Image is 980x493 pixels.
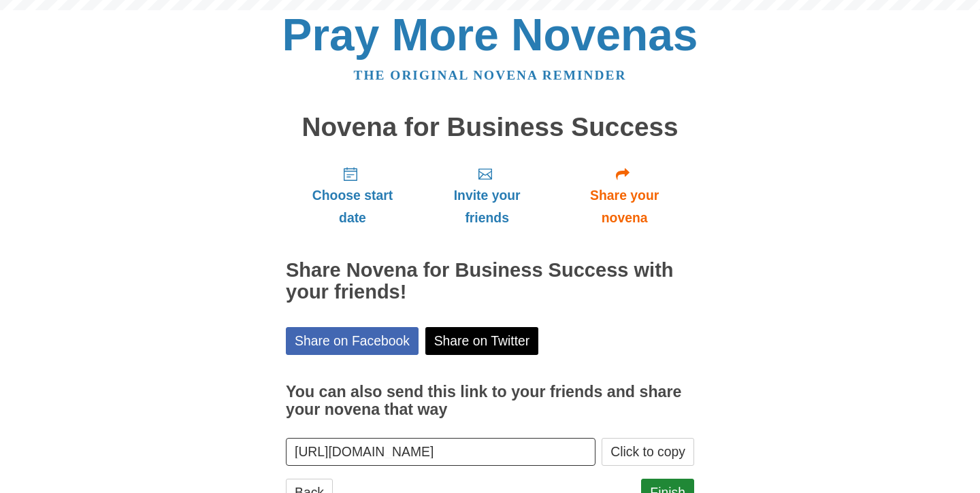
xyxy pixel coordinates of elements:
[286,113,694,142] h1: Novena for Business Success
[282,10,698,60] a: Pray More Novenas
[555,155,694,236] a: Share your novena
[286,260,694,303] h2: Share Novena for Business Success with your friends!
[286,327,419,355] a: Share on Facebook
[602,438,694,466] button: Click to copy
[354,68,627,82] a: The original novena reminder
[568,184,681,229] span: Share your novena
[286,384,694,418] h3: You can also send this link to your friends and share your novena that way
[425,327,539,355] a: Share on Twitter
[299,184,406,229] span: Choose start date
[419,155,555,236] a: Invite your friends
[286,155,419,236] a: Choose start date
[433,184,541,229] span: Invite your friends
